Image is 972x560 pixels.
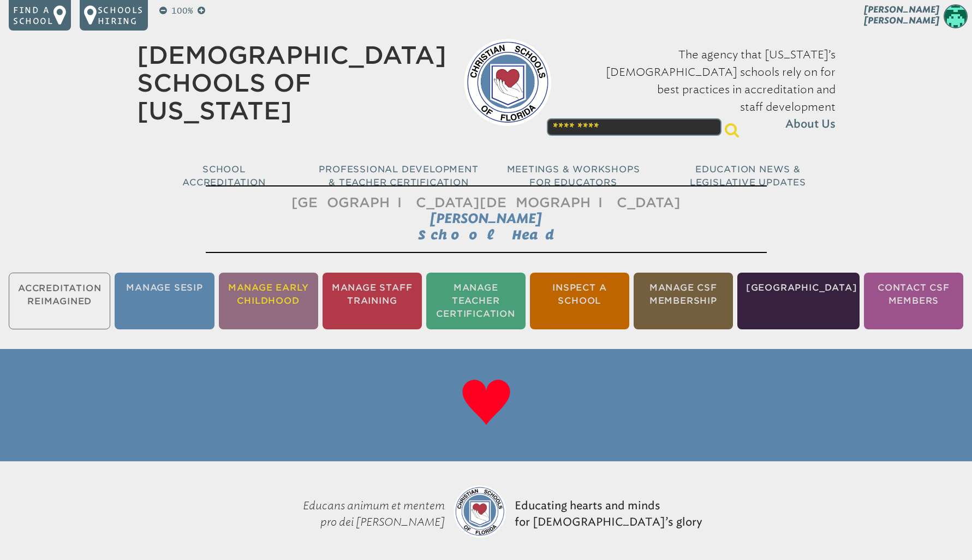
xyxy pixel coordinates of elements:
img: 997dbfa8798650f7b0e55f652c7248ea [944,4,968,28]
p: 100% [169,4,195,17]
li: Inspect a School [530,273,629,329]
p: Find a school [13,4,53,26]
li: Contact CSF Members [864,273,963,329]
img: heart-darker.svg [454,371,519,436]
img: csf-logo-web-colors.png [464,39,551,126]
a: [DEMOGRAPHIC_DATA] Schools of [US_STATE] [137,41,446,125]
li: Manage Teacher Certification [426,273,526,329]
span: Meetings & Workshops for Educators [507,164,640,188]
li: [GEOGRAPHIC_DATA] [737,273,860,329]
span: School Head [418,227,554,242]
img: csf-logo-web-colors.png [454,485,506,538]
span: [PERSON_NAME] [430,210,542,226]
p: Educans animum et mentem pro dei [PERSON_NAME] [266,470,449,557]
p: Schools Hiring [98,4,144,26]
li: Manage Staff Training [323,273,422,329]
span: Professional Development & Teacher Certification [319,164,478,188]
li: Manage CSF Membership [634,273,733,329]
span: About Us [785,116,836,133]
li: Manage SESIP [115,273,214,329]
span: Education News & Legislative Updates [690,164,806,188]
li: Manage Early Childhood [219,273,318,329]
p: Educating hearts and minds for [DEMOGRAPHIC_DATA]’s glory [510,470,707,557]
span: [PERSON_NAME] [PERSON_NAME] [864,4,939,26]
span: School Accreditation [182,164,265,188]
p: The agency that [US_STATE]’s [DEMOGRAPHIC_DATA] schools rely on for best practices in accreditati... [569,46,836,133]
